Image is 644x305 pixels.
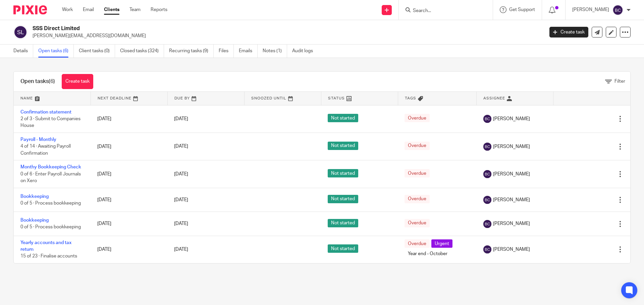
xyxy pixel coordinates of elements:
a: Payroll - Monthly [20,137,56,142]
a: Closed tasks (324) [120,45,164,58]
span: [PERSON_NAME] [493,116,530,122]
span: [DATE] [174,198,188,202]
span: Status [328,96,345,100]
input: Search [412,8,473,14]
img: Pixie [13,5,47,14]
span: Overdue [405,114,430,122]
td: [DATE] [91,105,167,133]
span: Filter [614,79,625,84]
span: Snoozed Until [251,96,286,100]
a: Create task [549,27,588,37]
span: [DATE] [174,144,188,149]
span: [PERSON_NAME] [493,143,530,150]
a: Recurring tasks (9) [169,45,214,58]
a: Bookkeeping [20,218,49,223]
span: 4 of 14 · Awaiting Payroll Confirmation [20,144,71,156]
a: Reports [151,6,167,13]
span: (6) [49,79,55,84]
span: [PERSON_NAME] [493,171,530,177]
span: [DATE] [174,172,188,176]
a: Monthy Bookkeeping Check [20,165,81,169]
span: Overdue [405,195,430,203]
img: svg%3E [483,115,491,123]
td: [DATE] [91,133,167,160]
a: Emails [239,45,258,58]
p: [PERSON_NAME] [572,6,609,13]
a: Team [129,6,141,13]
h2: SSS Direct Limited [33,25,438,32]
span: Overdue [405,142,430,150]
span: 0 of 6 · Enter Payroll Journals on Xero [20,172,81,183]
a: Clients [104,6,119,13]
a: Work [62,6,73,13]
a: Files [219,45,234,58]
td: [DATE] [91,160,167,188]
span: Not started [328,114,358,122]
a: Yearly accounts and tax return [20,240,71,252]
span: Not started [328,219,358,227]
span: 0 of 5 · Process bookkeeping [20,201,81,206]
a: Open tasks (6) [38,45,74,58]
img: svg%3E [483,245,491,253]
span: 15 of 23 · Finalise accounts [20,254,77,259]
span: [DATE] [174,117,188,121]
span: Year end - October [405,249,451,258]
img: svg%3E [483,196,491,204]
img: svg%3E [483,220,491,228]
span: [DATE] [174,221,188,226]
span: 2 of 3 · Submit to Companies House [20,117,80,128]
p: [PERSON_NAME][EMAIL_ADDRESS][DOMAIN_NAME] [33,32,539,39]
span: Overdue [405,239,430,248]
span: [PERSON_NAME] [493,197,530,203]
a: Client tasks (0) [79,45,115,58]
a: Audit logs [292,45,318,58]
span: Not started [328,195,358,203]
span: 0 of 5 · Process bookkeeping [20,225,81,230]
a: Confirmation statement [20,110,71,115]
span: [PERSON_NAME] [493,220,530,227]
span: [PERSON_NAME] [493,246,530,253]
img: svg%3E [612,5,623,15]
span: Overdue [405,219,430,227]
img: svg%3E [483,143,491,151]
td: [DATE] [91,212,167,236]
a: Create task [62,74,93,89]
a: Email [83,6,94,13]
h1: Open tasks [20,78,55,85]
span: Not started [328,244,358,253]
span: Not started [328,169,358,177]
img: svg%3E [483,170,491,178]
a: Bookkeeping [20,194,49,199]
span: Get Support [509,7,535,12]
span: Overdue [405,169,430,177]
td: [DATE] [91,188,167,212]
a: Details [13,45,33,58]
a: Notes (1) [263,45,287,58]
span: Tags [405,96,416,100]
img: svg%3E [13,25,28,39]
span: [DATE] [174,247,188,252]
span: Not started [328,142,358,150]
span: Urgent [431,239,452,248]
td: [DATE] [91,236,167,263]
